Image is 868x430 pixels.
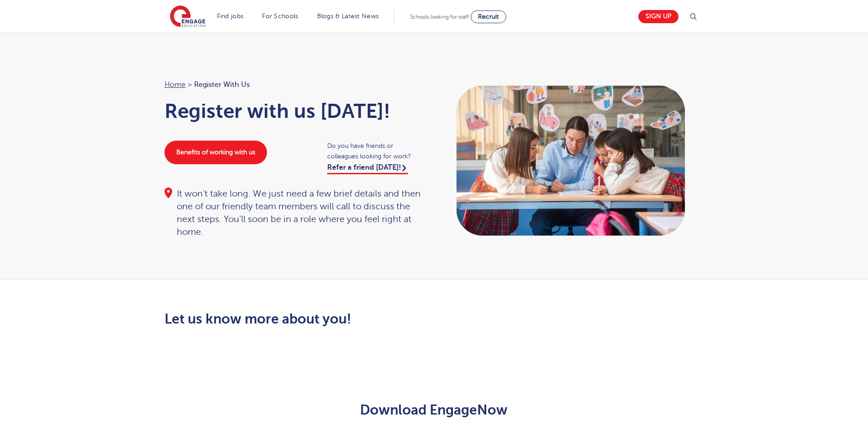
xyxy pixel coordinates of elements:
span: Do you have friends or colleagues looking for work? [327,141,425,162]
nav: breadcrumb [164,79,425,91]
h2: Let us know more about you! [164,311,519,327]
img: Engage Education [170,5,205,28]
h2: Download EngageNow [211,402,657,418]
span: Schools looking for staff [410,14,469,20]
a: Find jobs [217,13,244,20]
span: Recruit [478,13,499,20]
a: Benefits of working with us [164,141,267,164]
a: Sign up [638,10,678,23]
span: Register with us [194,79,250,91]
a: Recruit [471,10,506,23]
a: Refer a friend [DATE]! [327,163,408,174]
div: It won’t take long. We just need a few brief details and then one of our friendly team members wi... [164,187,425,238]
a: For Schools [262,13,298,20]
span: > [188,81,192,89]
h1: Register with us [DATE]! [164,100,425,122]
a: Home [164,81,185,89]
a: Blogs & Latest News [317,13,379,20]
